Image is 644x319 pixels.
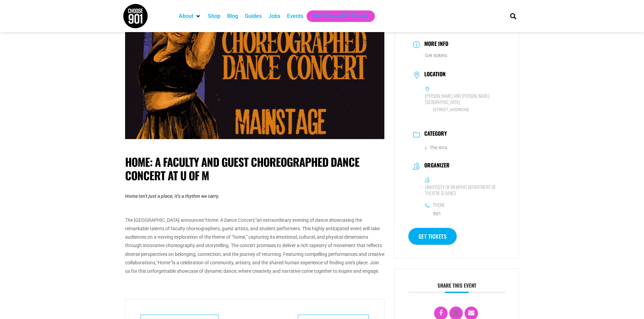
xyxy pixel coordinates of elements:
a: Events [287,12,303,20]
span: [STREET_ADDRESS] [425,107,501,113]
a: Get tickets [425,53,447,58]
a: Get Choose901 Emails [313,12,368,20]
h3: Share this event [408,282,505,293]
div: Search [507,10,519,22]
a: About [179,12,193,20]
nav: Main nav [175,10,499,22]
a: 901 [425,210,445,218]
h3: Location [421,71,446,79]
h1: Home: A Faculty and Guest Choreographed Dance Concert at U of M [125,155,384,182]
a: Jobs [268,12,280,20]
h6: Phone [433,202,445,208]
p: The [GEOGRAPHIC_DATA] announces an extraordinary evening of dance showcasing the remarkable talen... [125,208,384,276]
a: Shop [208,12,220,20]
a: The Arts [425,145,447,150]
strong: Home isn’t just a place; it’s a rhythm we carry. [125,193,219,199]
em: “Home: A Dance Concert,” [204,217,257,223]
h3: Category [421,130,447,138]
em: “Home” [156,260,172,265]
a: Blog [227,12,238,20]
a: Guides [245,12,262,20]
a: Get tickets [408,228,457,245]
h6: [PERSON_NAME] and [PERSON_NAME][GEOGRAPHIC_DATA] [425,93,501,105]
h3: More Info [421,39,448,49]
h6: University of Memphis Department of Theatre & Dance [425,184,501,196]
div: About [175,10,205,22]
h3: Organizer [421,162,450,170]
